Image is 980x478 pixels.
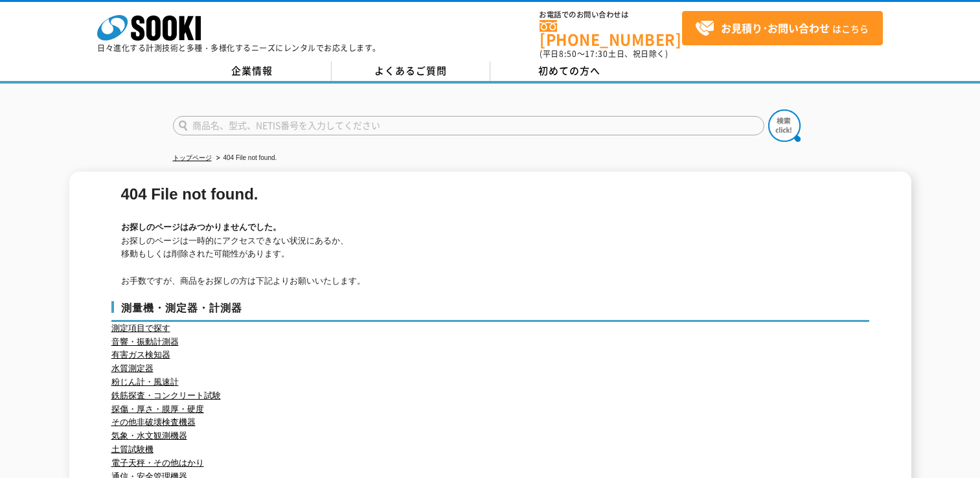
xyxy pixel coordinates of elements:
p: 日々進化する計測技術と多種・多様化するニーズにレンタルでお応えします。 [97,44,381,52]
a: 鉄筋探査・コンクリート試験 [111,391,221,400]
a: お見積り･お問い合わせはこちら [682,11,883,45]
span: 初めての方へ [538,63,600,78]
a: 土質試験機 [111,444,154,454]
a: 音響・振動計測器 [111,337,179,347]
a: その他非破壊検査機器 [111,417,196,427]
li: 404 File not found. [214,152,277,165]
a: よくあるご質問 [332,62,490,81]
span: (平日 ～ 土日、祝日除く) [540,48,668,60]
a: 有害ガス検知器 [111,350,170,359]
strong: お見積り･お問い合わせ [721,20,830,36]
img: btn_search.png [768,109,801,142]
span: 8:50 [559,48,577,60]
h3: 測量機・測定器・計測器 [111,301,869,322]
a: トップページ [173,154,212,161]
a: [PHONE_NUMBER] [540,20,682,47]
span: お電話でのお問い合わせは [540,11,682,19]
a: 水質測定器 [111,363,154,373]
a: 初めての方へ [490,62,649,81]
a: 測定項目で探す [111,323,170,333]
a: 粉じん計・風速計 [111,377,179,387]
h2: お探しのページはみつかりませんでした。 [121,221,863,234]
input: 商品名、型式、NETIS番号を入力してください [173,116,764,135]
a: 電子天秤・その他はかり [111,458,204,468]
a: 企業情報 [173,62,332,81]
p: お探しのページは一時的にアクセスできない状況にあるか、 移動もしくは削除された可能性があります。 お手数ですが、商品をお探しの方は下記よりお願いいたします。 [121,234,863,288]
span: 17:30 [585,48,608,60]
a: 気象・水文観測機器 [111,431,187,440]
h1: 404 File not found. [121,188,863,201]
a: 探傷・厚さ・膜厚・硬度 [111,404,204,414]
span: はこちら [695,19,869,38]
